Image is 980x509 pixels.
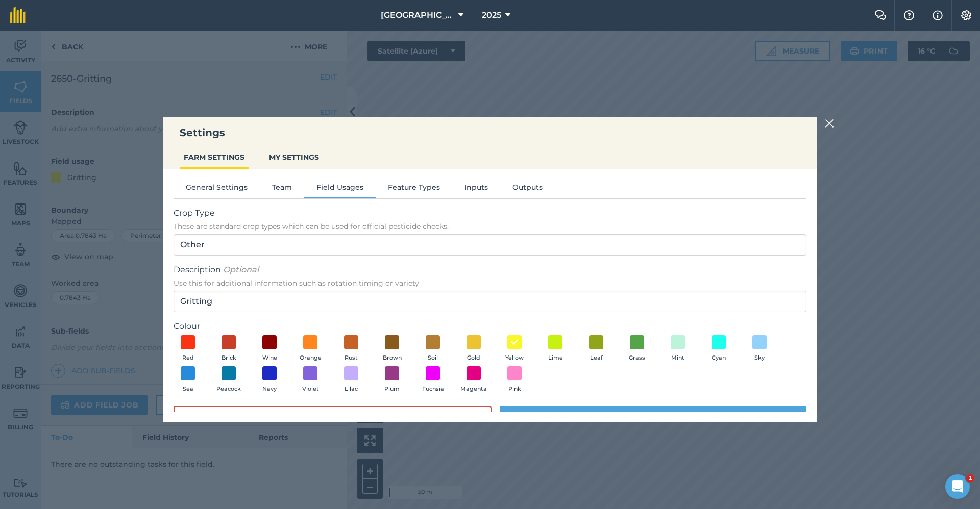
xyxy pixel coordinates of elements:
[265,147,323,167] button: MY SETTINGS
[214,335,243,363] button: Brick
[262,385,277,394] span: Navy
[216,385,241,394] span: Peacock
[500,335,529,363] button: Yellow
[174,335,202,363] button: Red
[260,182,304,197] button: Team
[383,353,402,363] span: Brown
[671,353,684,363] span: Mint
[381,9,454,21] span: [GEOGRAPHIC_DATA] (Gardens)
[304,182,376,197] button: Field Usages
[623,335,651,363] button: Grass
[505,353,524,363] span: Yellow
[419,366,447,394] button: Fuchsia
[345,353,358,363] span: Rust
[174,207,806,219] span: Crop Type
[174,278,806,288] span: Use this for additional information such as rotation timing or variety
[548,353,563,363] span: Lime
[467,353,480,363] span: Gold
[376,182,452,197] button: Feature Types
[384,385,400,394] span: Plum
[541,335,570,363] button: Lime
[337,335,365,363] button: Rust
[174,406,492,426] button: Cancel
[174,320,806,333] label: Colour
[345,385,358,394] span: Lilac
[183,385,193,394] span: Sea
[182,353,194,363] span: Red
[174,264,806,276] span: Description
[459,366,488,394] button: Magenta
[933,9,943,21] img: svg+xml;base64,PHN2ZyB4bWxucz0iaHR0cDovL3d3dy53My5vcmcvMjAwMC9zdmciIHdpZHRoPSIxNyIgaGVpZ2h0PSIxNy...
[378,366,406,394] button: Plum
[378,335,406,363] button: Brown
[508,385,521,394] span: Pink
[296,335,325,363] button: Orange
[223,265,259,274] em: Optional
[419,335,447,363] button: Soil
[174,366,202,394] button: Sea
[337,366,365,394] button: Lilac
[903,10,915,20] img: A question mark icon
[712,353,726,363] span: Cyan
[214,366,243,394] button: Peacock
[428,353,438,363] span: Soil
[664,335,692,363] button: Mint
[174,221,806,232] span: These are standard crop types which can be used for official pesticide checks.
[174,182,260,197] button: General Settings
[180,147,249,167] button: FARM SETTINGS
[500,366,529,394] button: Pink
[302,385,319,394] span: Violet
[510,336,519,348] img: svg+xml;base64,PHN2ZyB4bWxucz0iaHR0cDovL3d3dy53My5vcmcvMjAwMC9zdmciIHdpZHRoPSIxOCIgaGVpZ2h0PSIyNC...
[500,406,806,426] button: Save
[966,474,974,482] span: 1
[945,474,970,499] iframe: Intercom live chat
[704,335,733,363] button: Cyan
[222,353,236,363] span: Brick
[825,117,834,130] img: svg+xml;base64,PHN2ZyB4bWxucz0iaHR0cDovL3d3dy53My5vcmcvMjAwMC9zdmciIHdpZHRoPSIyMiIgaGVpZ2h0PSIzMC...
[174,234,806,256] input: Start typing to search for crop type
[300,353,322,363] span: Orange
[460,385,487,394] span: Magenta
[482,9,501,21] span: 2025
[422,385,444,394] span: Fuchsia
[255,335,284,363] button: Wine
[754,353,765,363] span: Sky
[255,366,284,394] button: Navy
[262,353,277,363] span: Wine
[582,335,610,363] button: Leaf
[500,182,555,197] button: Outputs
[296,366,325,394] button: Violet
[629,353,645,363] span: Grass
[590,353,603,363] span: Leaf
[459,335,488,363] button: Gold
[452,182,500,197] button: Inputs
[163,125,817,140] h3: Settings
[745,335,774,363] button: Sky
[960,10,972,20] img: A cog icon
[10,7,26,23] img: fieldmargin Logo
[874,10,887,20] img: Two speech bubbles overlapping with the left bubble in the forefront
